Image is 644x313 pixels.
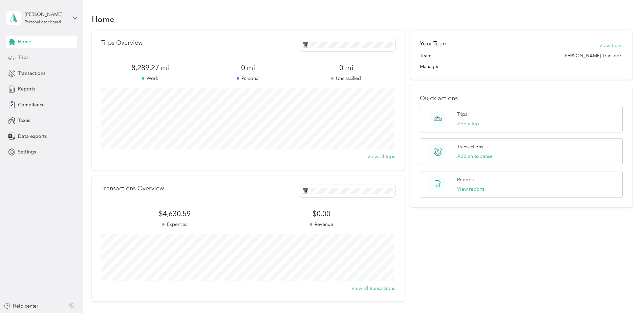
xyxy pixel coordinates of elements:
button: Help center [4,302,38,310]
span: [PERSON_NAME] Transport [563,52,623,59]
span: $4,630.59 [101,209,248,218]
h2: Your Team [420,39,448,48]
span: Taxes [18,117,30,124]
p: Transactions Overview [101,185,164,192]
p: Quick actions [420,95,623,102]
p: Transactions [457,143,483,150]
span: Settings [18,148,36,155]
p: Revenue [248,221,395,228]
button: Add an expense [457,153,493,160]
span: Team [420,52,431,59]
h1: Home [92,16,114,23]
p: Work [101,75,199,82]
span: 0 mi [297,63,395,72]
span: 0 mi [199,63,297,72]
span: - [621,63,623,70]
span: Manager [420,63,439,70]
button: Add a trip [457,120,479,127]
button: View all trips [367,153,395,160]
span: Reports [18,85,35,92]
span: $0.00 [248,209,395,218]
iframe: Everlance-gr Chat Button Frame [606,275,644,313]
div: [PERSON_NAME] [25,11,67,18]
p: Unclassified [297,75,395,82]
span: 8,289.27 mi [101,63,199,72]
p: Expenses [101,221,248,228]
p: Trips Overview [101,39,143,46]
p: Reports [457,176,474,183]
span: Compliance [18,101,45,108]
p: Trips [457,111,467,118]
span: Transactions [18,70,45,77]
div: Personal dashboard [25,20,61,24]
span: Data exports [18,133,47,140]
p: Personal [199,75,297,82]
button: View all transactions [351,285,395,292]
span: Home [18,38,31,45]
button: View Team [599,42,623,49]
span: Trips [18,54,28,61]
button: View reports [457,186,485,193]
